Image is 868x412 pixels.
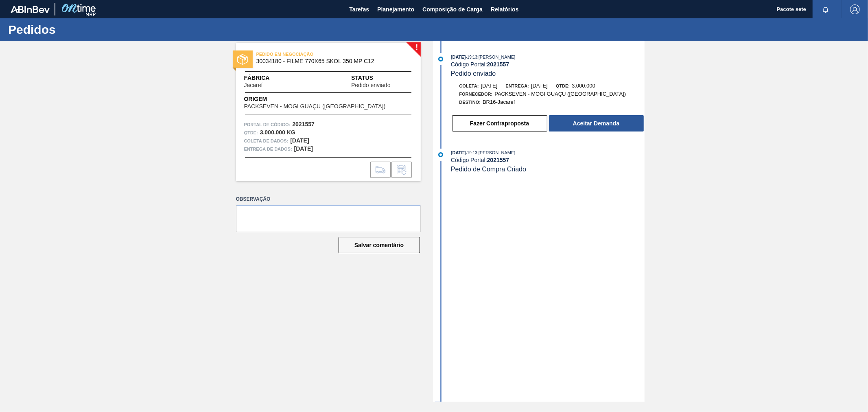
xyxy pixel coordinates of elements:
[244,138,289,143] font: Coleta de dados:
[470,120,529,127] font: Fazer Contraproposta
[459,83,479,88] font: Coleta:
[451,166,526,173] font: Pedido de Compra Criado
[459,92,493,96] font: Fornecedor:
[290,137,309,144] font: [DATE]
[351,82,391,88] font: Pedido enviado
[8,23,56,36] font: Pedidos
[494,91,626,97] font: PACKSEVEN - MOGI GUAÇU ([GEOGRAPHIC_DATA])
[244,75,270,81] font: Fábrica
[487,157,509,163] font: 2021557
[244,96,267,102] font: Origem
[467,151,477,155] font: 19:13
[256,50,370,58] span: PEDIDO EM NEGOCIAÇÃO
[483,99,515,105] font: BR16-Jacareí
[573,120,619,127] font: Aceitar Demanda
[370,162,391,178] div: Ir para Composição de Carga
[294,145,313,152] font: [DATE]
[466,151,467,155] font: -
[777,6,806,12] font: Pacote sete
[451,150,466,155] font: [DATE]
[850,4,860,14] img: Sair
[349,6,369,13] font: Tarefas
[256,130,258,135] font: :
[572,83,595,89] font: 3.000.000
[451,70,496,77] font: Pedido enviado
[256,58,404,64] span: 30034180 - FILME 770X65 SKOL 350 MP C12
[438,152,443,157] img: atual
[236,196,271,202] font: Observação
[479,55,515,59] font: [PERSON_NAME]
[244,147,292,151] font: Entrega de dados:
[813,4,839,15] button: Notificações
[451,157,487,163] font: Código Portal:
[244,122,291,127] font: Portal de Código:
[256,58,374,64] font: 30034180 - FILME 770X65 SKOL 350 MP C12
[477,150,479,155] font: :
[451,55,466,59] font: [DATE]
[244,82,263,88] font: Jacareí
[506,83,529,88] font: Entrega:
[438,57,443,61] img: atual
[531,83,548,89] font: [DATE]
[351,75,373,81] font: Status
[422,6,483,13] font: Composição de Carga
[459,100,481,105] font: Destino:
[491,6,518,13] font: Relatórios
[481,83,498,89] font: [DATE]
[451,61,487,68] font: Código Portal:
[487,61,509,68] font: 2021557
[556,83,570,88] font: Qtde:
[479,150,515,155] font: [PERSON_NAME]
[391,162,412,178] div: Informar alteração no pedido
[244,103,386,110] font: PACKSEVEN - MOGI GUAÇU ([GEOGRAPHIC_DATA])
[354,242,404,248] font: Salvar comentário
[466,55,467,59] font: -
[260,129,295,136] font: 3.000.000 KG
[452,115,547,131] button: Fazer Contraproposta
[244,130,257,135] font: Qtde
[377,6,414,13] font: Planejamento
[292,121,315,127] font: 2021557
[237,54,248,65] img: status
[256,52,314,57] font: PEDIDO EM NEGOCIAÇÃO
[549,115,644,131] button: Aceitar Demanda
[11,6,50,13] img: TNhmsLtSVTkK8tSr43FrP2fwEKptu5GPRR3wAAAABJRU5ErkJggg==
[339,237,420,253] button: Salvar comentário
[477,55,479,59] font: :
[467,55,477,59] font: 19:13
